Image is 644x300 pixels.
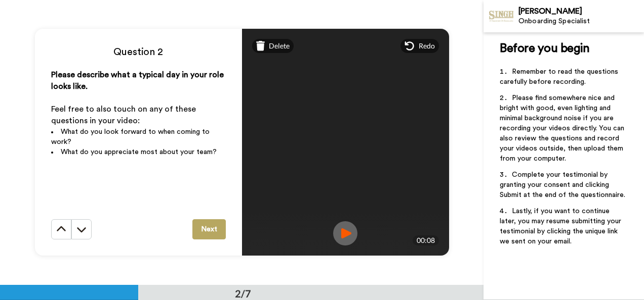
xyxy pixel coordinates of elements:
button: Next [192,219,226,239]
span: Complete your testimonial by granting your consent and clicking Submit at the end of the question... [500,171,625,198]
h4: Question 2 [51,45,226,59]
span: Before you begin [500,42,589,55]
div: [PERSON_NAME] [518,7,643,16]
span: Lastly, if you want to continue later, you may resume submitting your testimonial by clicking the... [500,208,623,245]
img: ic_record_play.svg [333,221,357,245]
div: Onboarding Specialist [518,17,643,26]
span: What do you look forward to when coming to work? [51,128,212,145]
div: Delete [252,39,294,53]
span: Remember to read the questions carefully before recording. [500,68,620,85]
img: Profile Image [489,4,513,28]
span: What do you appreciate most about your team? [61,148,217,156]
span: Delete [269,41,290,51]
div: 00:08 [413,235,439,245]
span: Redo [419,41,435,51]
span: Please describe what a typical day in your role looks like. [51,71,226,90]
div: Redo [400,39,439,53]
span: Please find somewhere nice and bright with good, even lighting and minimal background noise if yo... [500,94,626,162]
span: Feel free to also touch on any of these questions in your video: [51,105,198,125]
